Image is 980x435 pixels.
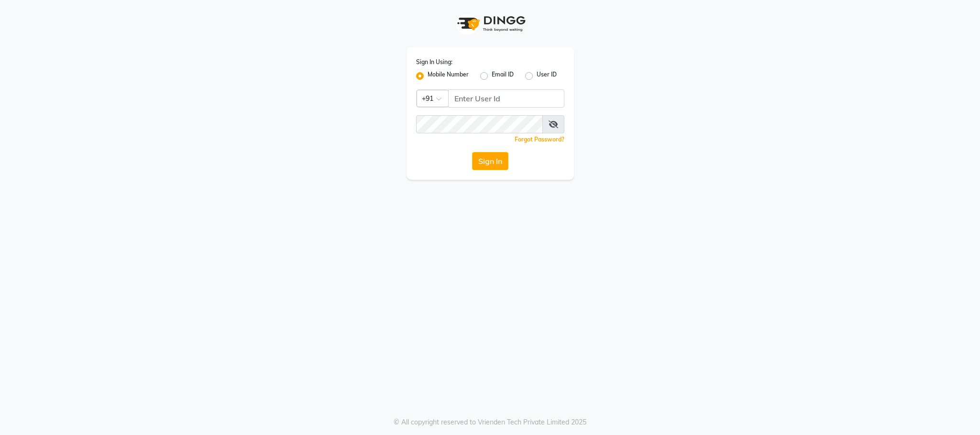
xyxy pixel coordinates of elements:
label: User ID [537,70,557,82]
label: Mobile Number [428,70,469,82]
label: Sign In Using: [416,58,452,66]
button: Sign In [472,152,508,170]
label: Email ID [492,70,514,82]
img: logo1.svg [452,10,529,38]
input: Username [448,89,564,108]
input: Username [416,115,543,133]
a: Forgot Password? [515,136,564,143]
